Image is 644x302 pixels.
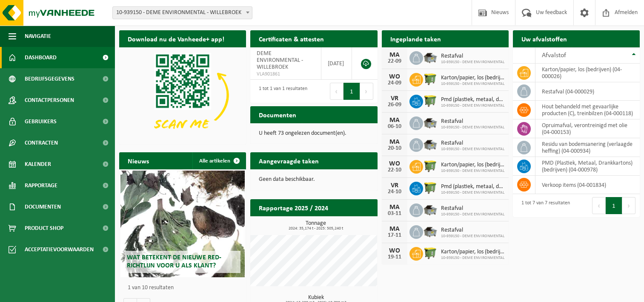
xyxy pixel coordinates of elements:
[386,247,403,254] div: WO
[360,83,373,100] button: Next
[423,93,438,108] img: WB-1100-HPE-GN-50
[423,72,438,86] img: WB-1100-HPE-GN-50
[423,202,438,217] img: WB-5000-GAL-GY-01
[386,204,403,211] div: MA
[255,82,307,101] div: 1 tot 1 van 1 resultaten
[386,160,403,167] div: WO
[441,60,504,65] span: 10-939150 - DEME ENVIRONMENTAL
[386,182,403,189] div: VR
[441,162,504,168] span: Karton/papier, los (bedrijven)
[386,73,403,80] div: WO
[535,176,640,194] td: verkoop items (04-001834)
[386,211,403,217] div: 03-11
[441,81,504,87] span: 10-939150 - DEME ENVIRONMENTAL
[25,239,94,260] span: Acceptatievoorwaarden
[386,117,403,124] div: MA
[441,212,504,217] span: 10-939150 - DEME ENVIRONMENTAL
[321,47,352,80] td: [DATE]
[25,218,63,239] span: Product Shop
[441,147,504,152] span: 10-939150 - DEME ENVIRONMENTAL
[127,254,221,269] span: Wat betekent de nieuwe RED-richtlijn voor u als klant?
[386,124,403,130] div: 06-10
[423,50,438,64] img: WB-5000-GAL-GY-01
[386,102,403,108] div: 26-09
[386,254,403,260] div: 19-11
[386,52,403,58] div: MA
[259,131,369,136] p: U heeft 73 ongelezen document(en).
[441,168,504,174] span: 10-939150 - DEME ENVIRONMENTAL
[535,101,640,119] td: hout behandeld met gevaarlijke producten (C), treinbilzen (04-000118)
[592,197,606,214] button: Previous
[386,232,403,238] div: 17-11
[386,226,403,232] div: MA
[441,205,504,212] span: Restafval
[250,152,327,169] h2: Aangevraagde taken
[255,221,377,231] h3: Tonnage
[25,132,58,154] span: Contracten
[382,30,449,47] h2: Ingeplande taken
[250,199,337,216] h2: Rapportage 2025 / 2024
[423,180,438,195] img: WB-1100-HPE-GN-50
[441,53,504,60] span: Restafval
[441,140,504,147] span: Restafval
[386,58,403,64] div: 22-09
[330,83,343,100] button: Previous
[250,106,305,123] h2: Documenten
[25,111,57,132] span: Gebruikers
[25,26,51,47] span: Navigatie
[386,80,403,86] div: 24-09
[535,138,640,157] td: residu van bodemsanering (verlaagde heffing) (04-000934)
[257,71,314,78] span: VLA901861
[423,246,438,260] img: WB-1100-HPE-GN-50
[542,52,566,59] span: Afvalstof
[441,125,504,130] span: 10-939150 - DEME ENVIRONMENTAL
[535,119,640,138] td: opruimafval, verontreinigd met olie (04-000153)
[441,256,504,261] span: 10-939150 - DEME ENVIRONMENTAL
[606,197,622,214] button: 1
[441,234,504,239] span: 10-939150 - DEME ENVIRONMENTAL
[113,7,252,19] span: 10-939150 - DEME ENVIRONMENTAL - WILLEBROEK
[423,224,438,238] img: WB-5000-GAL-GY-01
[535,64,640,82] td: karton/papier, los (bedrijven) (04-000026)
[535,157,640,176] td: PMD (Plastiek, Metaal, Drankkartons) (bedrijven) (04-000978)
[535,82,640,101] td: restafval (04-000029)
[423,115,438,130] img: WB-5000-GAL-GY-01
[441,183,504,190] span: Pmd (plastiek, metaal, drankkartons) (bedrijven)
[112,6,252,19] span: 10-939150 - DEME ENVIRONMENTAL - WILLEBROEK
[386,145,403,151] div: 20-10
[25,175,57,196] span: Rapportage
[441,118,504,125] span: Restafval
[517,196,570,215] div: 1 tot 7 van 7 resultaten
[314,216,377,233] a: Bekijk rapportage
[441,75,504,81] span: Karton/papier, los (bedrijven)
[259,177,369,183] p: Geen data beschikbaar.
[386,189,403,195] div: 24-10
[386,139,403,145] div: MA
[513,30,575,47] h2: Uw afvalstoffen
[441,103,504,108] span: 10-939150 - DEME ENVIRONMENTAL
[423,137,438,151] img: WB-5000-GAL-GY-01
[622,197,635,214] button: Next
[119,152,157,169] h2: Nieuws
[119,47,246,143] img: Download de VHEPlus App
[441,249,504,256] span: Karton/papier, los (bedrijven)
[25,68,74,90] span: Bedrijfsgegevens
[441,227,504,234] span: Restafval
[441,96,504,103] span: Pmd (plastiek, metaal, drankkartons) (bedrijven)
[25,47,57,68] span: Dashboard
[250,30,332,47] h2: Certificaten & attesten
[25,90,74,111] span: Contactpersonen
[423,159,438,173] img: WB-1100-HPE-GN-50
[343,83,360,100] button: 1
[386,167,403,173] div: 22-10
[25,196,61,218] span: Documenten
[25,154,51,175] span: Kalender
[257,50,303,70] span: DEME ENVIRONMENTAL - WILLEBROEK
[120,171,245,277] a: Wat betekent de nieuwe RED-richtlijn voor u als klant?
[386,95,403,102] div: VR
[192,152,245,169] a: Alle artikelen
[119,30,233,47] h2: Download nu de Vanheede+ app!
[128,285,242,291] p: 1 van 10 resultaten
[255,226,377,231] span: 2024: 35,174 t - 2025: 505,240 t
[441,190,504,195] span: 10-939150 - DEME ENVIRONMENTAL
